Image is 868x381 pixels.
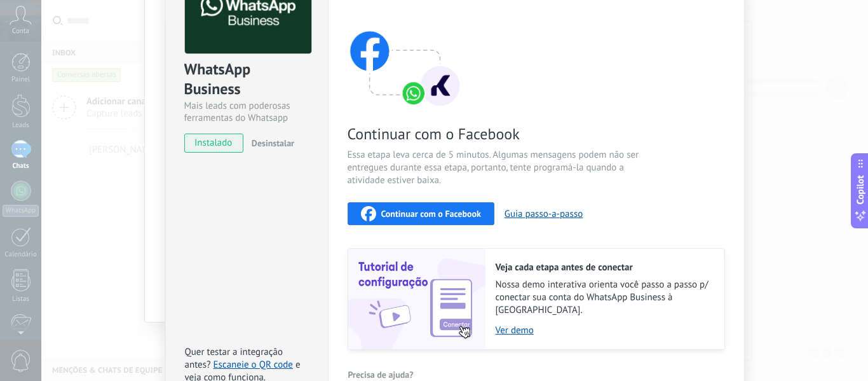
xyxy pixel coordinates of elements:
[184,59,309,100] div: WhatsApp Business
[348,6,462,108] img: connect with facebook
[348,370,414,379] span: Precisa de ajuda?
[496,279,712,317] span: Nossa demo interativa orienta você passo a passo p/ conectar sua conta do WhatsApp Business à [GE...
[252,137,294,149] span: Desinstalar
[505,208,583,220] button: Guia passo-a-passo
[496,324,712,336] a: Ver demo
[496,261,712,274] h2: Veja cada etapa antes de conectar
[348,124,650,144] span: Continuar com o Facebook
[185,346,283,371] span: Quer testar a integração antes?
[854,175,867,204] span: Copilot
[381,209,481,218] span: Continuar com o Facebook
[348,202,494,225] button: Continuar com o Facebook
[348,149,650,187] span: Essa etapa leva cerca de 5 minutos. Algumas mensagens podem não ser entregues durante essa etapa,...
[214,359,293,371] a: Escaneie o QR code
[185,134,243,153] span: instalado
[247,134,294,153] button: Desinstalar
[184,100,309,124] div: Mais leads com poderosas ferramentas do Whatsapp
